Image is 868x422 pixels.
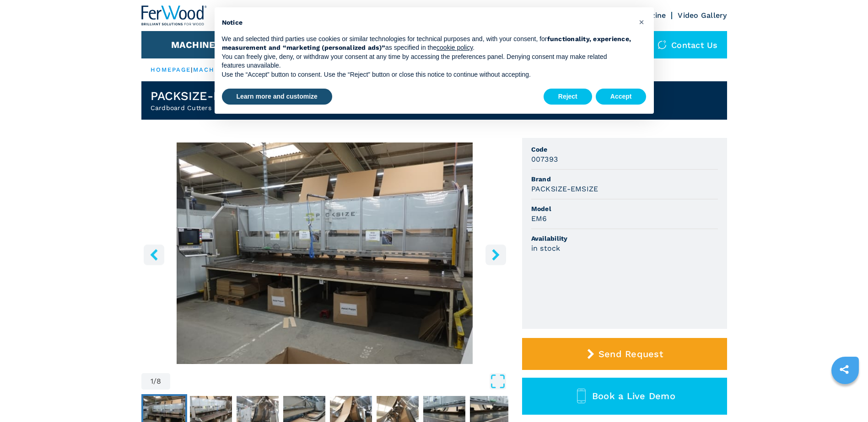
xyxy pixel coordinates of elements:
button: Book a Live Demo [522,378,727,415]
span: Book a Live Demo [592,390,675,401]
button: Open Fullscreen [173,373,506,390]
a: HOMEPAGE [151,66,191,73]
button: Machines [171,39,221,50]
iframe: Chat [829,381,861,415]
img: Cardboard Cutters PACKSIZE-EMSIZE EM6 [141,142,508,364]
span: | [191,66,193,73]
span: 1 [151,378,153,385]
button: Send Request [522,338,727,370]
h3: EM6 [531,213,547,224]
button: right-button [485,244,506,265]
a: machines [193,66,232,73]
h1: PACKSIZE-EMSIZE - EM6 [151,89,298,103]
h2: Cardboard Cutters [151,103,298,112]
p: We and selected third parties use cookies or similar technologies for technical purposes and, wit... [222,35,632,53]
span: Send Request [598,348,663,359]
div: Go to Slide 1 [141,142,508,364]
span: Brand [531,174,718,184]
p: Use the “Accept” button to consent. Use the “Reject” button or close this notice to continue with... [222,70,632,79]
h3: in stock [531,243,561,253]
span: Availability [531,234,718,243]
p: You can freely give, deny, or withdraw your consent at any time by accessing the preferences pane... [222,53,632,70]
strong: functionality, experience, measurement and “marketing (personalized ads)” [222,35,631,52]
span: × [639,16,644,27]
span: / [153,378,156,385]
button: Learn more and customize [222,89,332,105]
img: Contact us [658,40,667,49]
button: Reject [544,89,592,105]
button: left-button [144,244,164,265]
button: Accept [596,89,647,105]
button: Close this notice [635,15,649,29]
a: Video Gallery [678,11,727,20]
span: 8 [156,378,161,385]
a: sharethis [833,358,856,381]
div: Contact us [648,31,727,58]
h3: PACKSIZE-EMSIZE [531,184,598,194]
h2: Notice [222,18,632,27]
span: Code [531,145,718,154]
a: cookie policy [437,44,473,51]
span: Model [531,204,718,213]
img: Ferwood [141,5,207,26]
h3: 007393 [531,154,558,164]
